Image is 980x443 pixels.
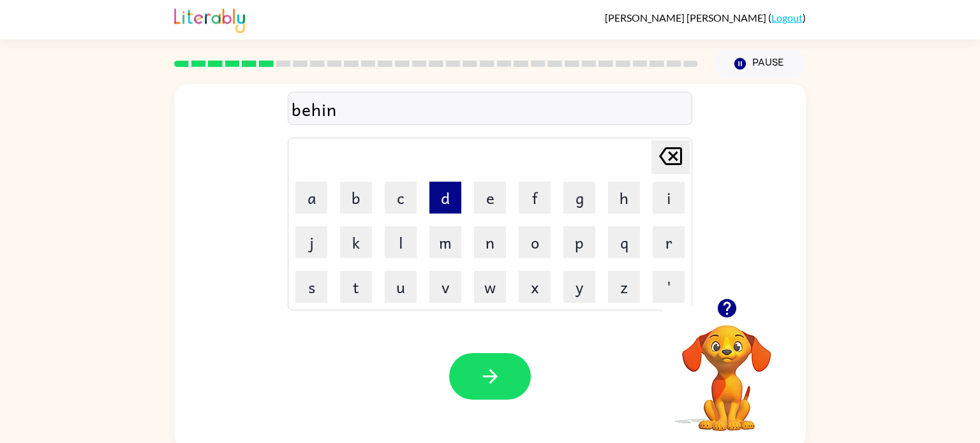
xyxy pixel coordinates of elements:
video: Your browser must support playing .mp4 files to use Literably. Please try using another browser. [663,305,791,433]
div: ( ) [605,11,806,24]
button: m [429,226,461,258]
span: [PERSON_NAME] [PERSON_NAME] [605,11,768,24]
button: a [295,182,327,214]
button: b [340,182,372,214]
button: v [429,271,461,303]
img: Literably [174,5,245,33]
button: t [340,271,372,303]
button: l [385,226,417,258]
button: c [385,182,417,214]
button: d [429,182,461,214]
button: z [608,271,640,303]
a: Logout [771,11,803,24]
button: g [563,182,595,214]
button: f [519,182,551,214]
button: y [563,271,595,303]
button: n [474,226,506,258]
button: x [519,271,551,303]
button: u [385,271,417,303]
div: behin [292,96,688,122]
button: p [563,226,595,258]
button: q [608,226,640,258]
button: h [608,182,640,214]
button: e [474,182,506,214]
button: i [653,182,685,214]
button: ' [653,271,685,303]
button: Pause [713,49,806,78]
button: r [653,226,685,258]
button: s [295,271,327,303]
button: o [519,226,551,258]
button: j [295,226,327,258]
button: k [340,226,372,258]
button: w [474,271,506,303]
